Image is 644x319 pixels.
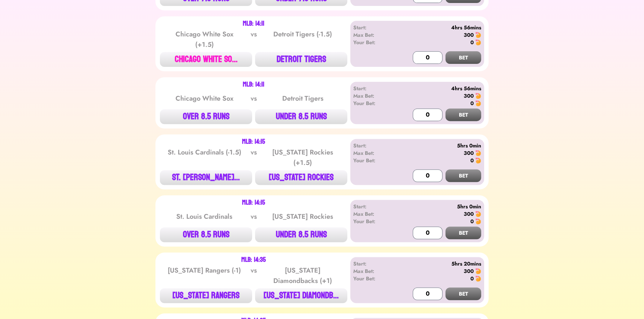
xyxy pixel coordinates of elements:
div: Your Bet: [353,39,396,46]
div: 0 [470,275,474,282]
div: [US_STATE] Rockies (+1.5) [265,147,340,168]
div: 300 [464,92,474,100]
button: ST. [PERSON_NAME]... [160,170,252,185]
div: MLB: 14:11 [243,21,264,27]
button: BET [445,287,481,300]
div: Start: [353,203,396,210]
div: MLB: 14:11 [243,82,264,88]
div: vs [249,93,258,104]
img: 🍤 [475,218,481,224]
div: Your Bet: [353,100,396,107]
div: vs [249,147,258,168]
button: DETROIT TIGERS [255,52,347,67]
div: 300 [464,210,474,218]
button: BET [445,108,481,121]
button: [US_STATE] RANGERS [160,288,252,303]
div: Start: [353,85,396,92]
div: 300 [464,31,474,39]
img: 🍤 [475,268,481,274]
div: Detroit Tigers (-1.5) [265,29,340,50]
div: [US_STATE] Rockies [265,211,340,222]
img: 🍤 [475,157,481,163]
div: Chicago White Sox [167,93,242,104]
div: 300 [464,149,474,157]
img: 🍤 [475,150,481,156]
div: 5hrs 0min [396,203,481,210]
div: St. Louis Cardinals (-1.5) [167,147,242,168]
button: OVER 8.5 RUNS [160,227,252,242]
div: Max Bet: [353,149,396,157]
div: [US_STATE] Diamondbacks (+1) [265,265,340,286]
button: CHICAGO WHITE SO... [160,52,252,67]
button: BET [445,169,481,182]
div: 0 [470,39,474,46]
img: 🍤 [475,100,481,106]
div: Max Bet: [353,210,396,218]
div: 0 [470,157,474,164]
div: [US_STATE] Rangers (-1) [167,265,242,286]
div: vs [249,29,258,50]
div: 4hrs 56mins [396,24,481,31]
div: Max Bet: [353,31,396,39]
div: Your Bet: [353,275,396,282]
div: MLB: 14:15 [242,200,265,206]
img: 🍤 [475,211,481,217]
div: Max Bet: [353,267,396,275]
div: Max Bet: [353,92,396,100]
img: 🍤 [475,39,481,45]
button: OVER 8.5 RUNS [160,109,252,124]
img: 🍤 [475,276,481,281]
button: UNDER 8.5 RUNS [255,227,347,242]
div: Start: [353,260,396,267]
div: Your Bet: [353,157,396,164]
div: Chicago White Sox (+1.5) [167,29,242,50]
button: BET [445,51,481,64]
img: 🍤 [475,93,481,99]
div: 5hrs 20mins [396,260,481,267]
div: 5hrs 0min [396,142,481,149]
div: MLB: 14:35 [241,257,266,263]
div: vs [249,265,258,286]
img: 🍤 [475,32,481,38]
button: UNDER 8.5 RUNS [255,109,347,124]
button: [US_STATE] DIAMONDB... [255,288,347,303]
button: BET [445,227,481,239]
button: [US_STATE] ROCKIES [255,170,347,185]
div: 4hrs 56mins [396,85,481,92]
div: 0 [470,100,474,107]
div: MLB: 14:15 [242,139,265,145]
div: vs [249,211,258,222]
div: St. Louis Cardinals [167,211,242,222]
div: Detroit Tigers [265,93,340,104]
div: Start: [353,24,396,31]
div: 300 [464,267,474,275]
div: Start: [353,142,396,149]
div: Your Bet: [353,218,396,225]
div: 0 [470,218,474,225]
